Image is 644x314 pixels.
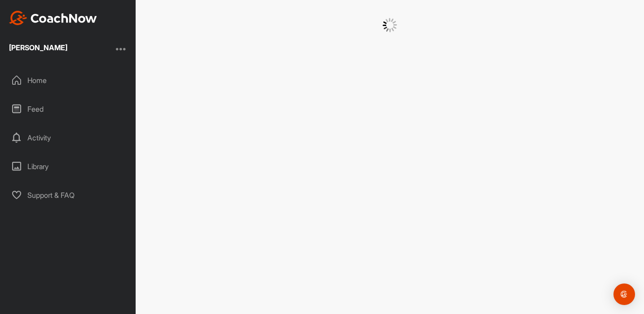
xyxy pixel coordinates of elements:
div: Support & FAQ [5,184,132,206]
img: G6gVgL6ErOh57ABN0eRmCEwV0I4iEi4d8EwaPGI0tHgoAbU4EAHFLEQAh+QQFCgALACwIAA4AGAASAAAEbHDJSesaOCdk+8xg... [383,18,397,32]
div: Library [5,155,132,178]
div: Home [5,69,132,92]
div: Feed [5,98,132,120]
div: [PERSON_NAME] [9,44,67,51]
div: Open Intercom Messenger [613,283,635,305]
img: CoachNow [9,11,97,25]
div: Activity [5,126,132,149]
